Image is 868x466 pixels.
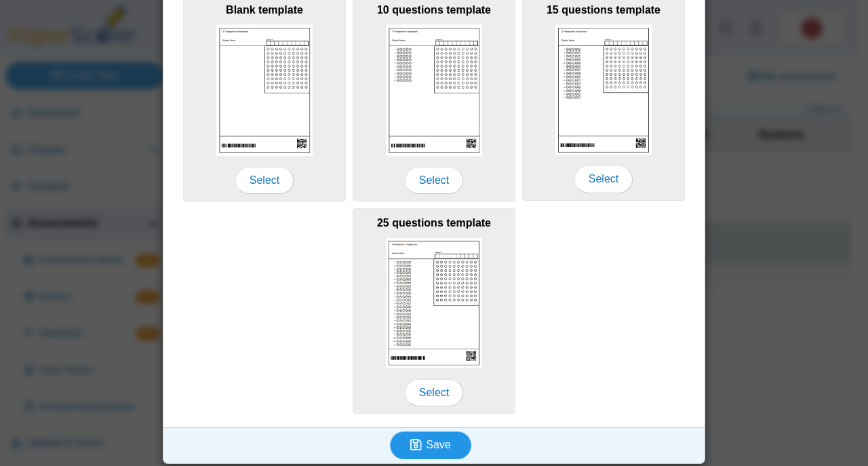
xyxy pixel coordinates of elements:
[405,167,463,194] span: Select
[216,24,313,155] img: scan_sheet_blank.png
[235,167,294,194] span: Select
[574,166,633,193] span: Select
[547,4,660,16] b: 15 questions template
[377,217,491,229] b: 25 questions template
[405,379,463,406] span: Select
[555,24,652,155] img: scan_sheet_15_questions.png
[226,4,303,16] b: Blank template
[377,4,491,16] b: 10 questions template
[386,238,482,368] img: scan_sheet_25_questions.png
[390,431,471,459] button: Save
[386,24,482,155] img: scan_sheet_10_questions.png
[426,439,450,450] span: Save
